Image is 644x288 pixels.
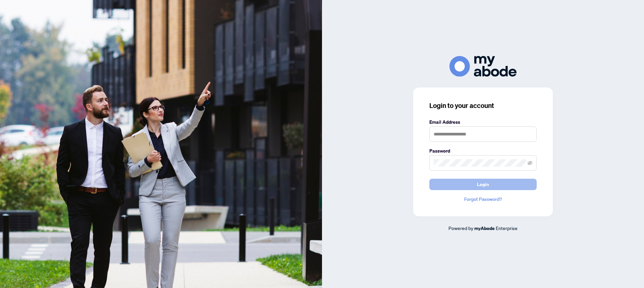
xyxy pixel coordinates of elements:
[528,161,532,165] span: eye-invisible
[448,225,473,231] span: Powered by
[429,101,537,110] h3: Login to your account
[449,56,517,76] img: ma-logo
[429,195,537,203] a: Forgot Password?
[474,225,495,232] a: myAbode
[429,118,537,126] label: Email Address
[429,147,537,155] label: Password
[496,225,518,231] span: Enterprise
[429,179,537,190] button: Login
[477,179,489,190] span: Login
